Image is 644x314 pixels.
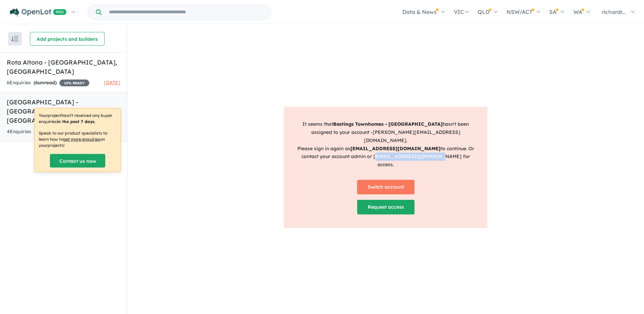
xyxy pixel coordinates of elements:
[7,128,90,136] div: 4 Enquir ies
[602,8,626,15] span: richardr...
[34,80,57,86] strong: ( unread)
[7,98,120,125] h5: [GEOGRAPHIC_DATA] - [GEOGRAPHIC_DATA] , [GEOGRAPHIC_DATA]
[357,180,415,194] a: Switch account
[39,130,116,149] p: Speak to our product specialists to learn how to on your projects !
[57,119,95,124] b: in the past 7 days.
[59,80,89,86] span: 15 % READY
[10,8,67,17] img: Openlot PRO Logo White
[103,5,270,19] input: Try estate name, suburb, builder or developer
[350,145,441,152] strong: [EMAIL_ADDRESS][DOMAIN_NAME]
[35,80,38,86] span: 6
[295,120,476,169] p: It seems that hasn't been assigned to your account - [PERSON_NAME][EMAIL_ADDRESS][DOMAIN_NAME] . ...
[63,137,100,142] u: get more enquiries
[333,121,443,127] strong: Bastings Townhomes - [GEOGRAPHIC_DATA]
[357,200,415,214] a: Request access
[39,112,116,125] p: Your project hasn't received any buyer enquiries
[104,80,120,86] span: [DATE]
[50,154,105,168] a: Contact us now
[30,32,105,46] button: Add projects and builders
[7,79,89,87] div: 6 Enquir ies
[12,36,18,41] img: sort.svg
[7,58,120,76] h5: Rota Altona - [GEOGRAPHIC_DATA] , [GEOGRAPHIC_DATA]
[34,128,57,135] strong: ( unread)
